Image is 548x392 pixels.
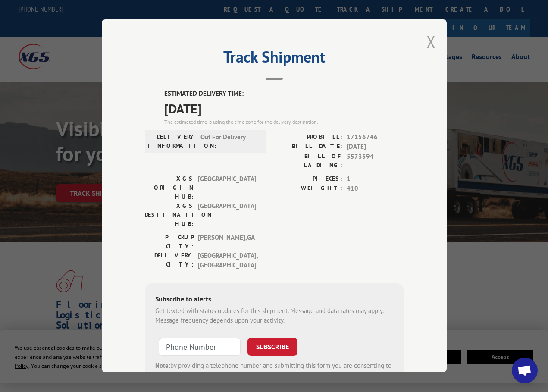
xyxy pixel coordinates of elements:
input: Phone Number [159,338,241,356]
span: 1 [347,174,404,184]
label: BILL OF LADING: [274,152,342,170]
label: DELIVERY CITY: [145,251,194,270]
div: Open chat [512,358,538,383]
label: WEIGHT: [274,184,342,194]
div: by providing a telephone number and submitting this form you are consenting to be contacted by SM... [155,361,393,390]
span: [PERSON_NAME] , GA [198,233,256,251]
span: [DATE] [347,142,404,152]
label: XGS ORIGIN HUB: [145,174,194,201]
label: ESTIMATED DELIVERY TIME: [164,89,404,99]
span: [GEOGRAPHIC_DATA] , [GEOGRAPHIC_DATA] [198,251,256,270]
strong: Note: [155,361,170,370]
span: 17156746 [347,132,404,142]
button: Close modal [426,30,436,53]
span: 410 [347,184,404,194]
div: The estimated time is using the time zone for the delivery destination. [164,118,404,126]
label: PROBILL: [274,132,342,142]
span: Out For Delivery [200,132,259,151]
label: XGS DESTINATION HUB: [145,201,194,229]
label: BILL DATE: [274,142,342,152]
span: 5573594 [347,152,404,170]
button: SUBSCRIBE [247,338,297,356]
span: [DATE] [164,99,404,118]
h2: Track Shipment [145,51,404,67]
label: DELIVERY INFORMATION: [147,132,196,151]
label: PIECES: [274,174,342,184]
label: PICKUP CITY: [145,233,194,251]
div: Get texted with status updates for this shipment. Message and data rates may apply. Message frequ... [155,306,393,326]
span: [GEOGRAPHIC_DATA] [198,201,256,229]
div: Subscribe to alerts [155,294,393,306]
span: [GEOGRAPHIC_DATA] [198,174,256,201]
